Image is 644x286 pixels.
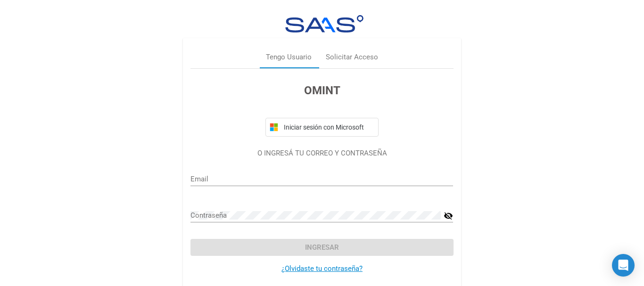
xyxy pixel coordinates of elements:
[305,243,339,252] span: Ingresar
[190,148,453,159] p: O INGRESÁ TU CORREO Y CONTRASEÑA
[281,264,363,273] a: ¿Olvidaste tu contraseña?
[282,123,374,131] span: Iniciar sesión con Microsoft
[265,118,379,137] button: Iniciar sesión con Microsoft
[190,82,453,99] h3: OMINT
[612,254,635,277] div: Open Intercom Messenger
[444,210,453,221] mat-icon: visibility_off
[190,239,453,256] button: Ingresar
[326,52,378,63] div: Solicitar Acceso
[266,52,312,63] div: Tengo Usuario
